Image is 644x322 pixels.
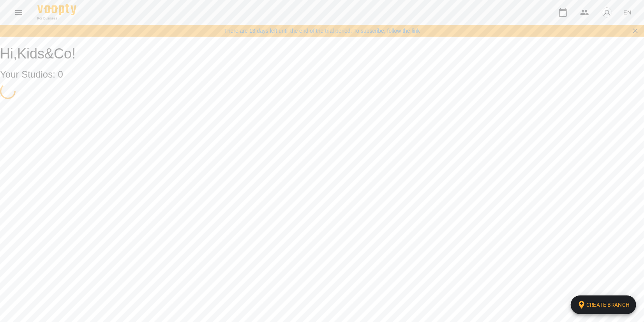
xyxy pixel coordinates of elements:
img: Voopty Logo [37,4,76,15]
span: EN [623,8,632,16]
button: Menu [9,3,28,22]
span: For Business [37,16,76,21]
a: There are 13 days left until the end of the trial period. To subscribe, follow the link [224,27,420,35]
button: Закрити сповіщення [630,25,641,36]
img: avatar_s.png [602,7,612,18]
button: EN [620,5,635,19]
span: 0 [58,69,63,80]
